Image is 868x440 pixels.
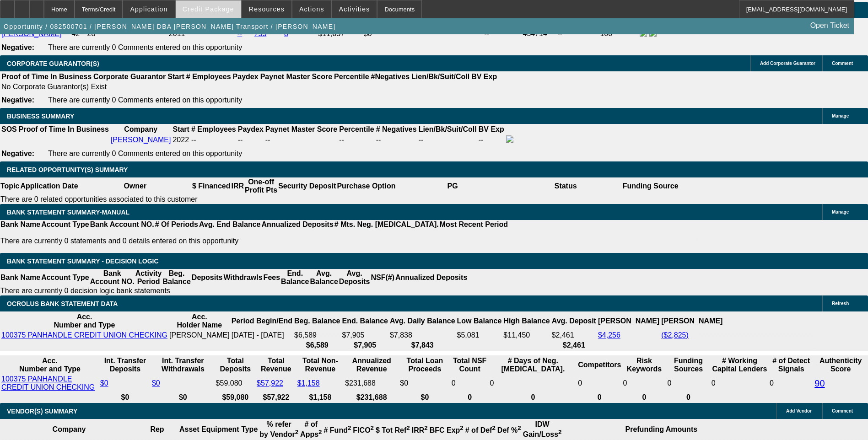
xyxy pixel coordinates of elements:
th: High Balance [503,312,550,330]
a: 90 [814,378,825,388]
button: Credit Package [176,0,241,18]
b: Paydex [233,73,259,80]
sup: 2 [295,429,298,435]
th: Total Revenue [256,356,296,374]
span: BUSINESS SUMMARY [7,113,74,120]
th: $7,905 [341,341,388,350]
td: $6,589 [294,331,340,340]
sup: 2 [460,424,463,431]
b: Start [173,125,189,133]
td: $2,461 [551,331,597,340]
b: Def % [497,426,521,434]
th: Beg. Balance [162,269,191,286]
th: Avg. Balance [309,269,338,286]
a: $57,922 [257,379,283,387]
span: Manage [832,113,849,118]
span: BANK STATEMENT SUMMARY-MANUAL [7,209,129,216]
span: 0 [712,379,716,387]
th: $ Financed [192,177,231,195]
th: One-off Profit Pts [244,177,278,195]
td: 0 [769,375,813,392]
b: FICO [353,426,374,434]
th: Funding Source [622,177,679,195]
span: Comment [832,408,853,413]
th: $2,461 [551,341,597,350]
th: Acc. Holder Name [169,312,230,330]
th: Annualized Deposits [395,269,468,286]
th: 0 [622,393,666,402]
th: End. Balance [341,312,388,330]
b: Paynet Master Score [265,125,337,133]
th: [PERSON_NAME] [598,312,660,330]
th: Funding Sources [667,356,710,374]
th: $231,688 [345,393,399,402]
a: $4,256 [598,331,620,339]
sup: 2 [518,424,521,431]
button: Activities [332,0,377,18]
b: Paynet Master Score [260,73,332,80]
th: Beg. Balance [294,312,340,330]
th: # of Detect Signals [769,356,813,374]
b: Lien/Bk/Suit/Coll [411,73,469,80]
a: $0 [100,379,108,387]
div: -- [339,136,374,144]
td: No Corporate Guarantor(s) Exist [1,82,501,91]
td: 0 [577,375,621,392]
span: Add Vendor [786,408,812,413]
button: Resources [242,0,291,18]
b: Rep [150,425,164,433]
th: Total Non-Revenue [297,356,344,374]
a: ($2,825) [661,331,689,339]
span: Bank Statement Summary - Decision Logic [7,258,159,265]
th: Bank Account NO. [90,269,135,286]
a: 100375 PANHANDLE CREDIT UNION CHECKING [1,331,167,339]
th: Acc. Number and Type [1,312,168,330]
b: # Employees [186,73,231,80]
span: There are currently 0 Comments entered on this opportunity [48,43,242,51]
th: Int. Transfer Withdrawals [151,356,215,374]
th: Total Loan Proceeds [399,356,450,374]
td: -- [237,135,264,145]
b: BV Exp [479,125,504,133]
div: -- [265,136,337,144]
td: 0 [667,375,710,392]
b: Lien/Bk/Suit/Coll [419,125,477,133]
b: # of Apps [300,420,322,438]
th: 0 [490,393,577,402]
div: $231,688 [345,379,398,387]
sup: 2 [558,429,561,435]
td: $7,838 [389,331,456,340]
th: Deposits [191,269,223,286]
b: Company [124,125,157,133]
td: $7,905 [341,331,388,340]
b: IRR [412,426,428,434]
td: 0 [622,375,666,392]
span: There are currently 0 Comments entered on this opportunity [48,150,242,157]
b: Prefunding Amounts [625,425,697,433]
span: Actions [299,5,324,13]
b: Corporate Guarantor [93,73,166,80]
th: Annualized Revenue [345,356,399,374]
b: Company [53,425,86,433]
b: $ Tot Ref [376,426,410,434]
th: # Mts. Neg. [MEDICAL_DATA]. [334,220,439,229]
a: $1,158 [297,379,320,387]
th: 0 [667,393,710,402]
th: # Working Capital Lenders [711,356,768,374]
img: facebook-icon.png [506,135,513,143]
sup: 2 [348,424,351,431]
span: Add Corporate Guarantor [760,61,815,66]
span: Manage [832,209,849,215]
td: -- [418,135,477,145]
th: Sum of the Total NSF Count and Total Overdraft Fee Count from Ocrolus [451,356,489,374]
th: Fees [263,269,280,286]
th: Status [509,177,622,195]
th: Account Type [41,269,90,286]
span: -- [191,136,196,144]
b: # Negatives [376,125,417,133]
sup: 2 [318,429,322,435]
sup: 2 [424,424,427,431]
span: OCROLUS BANK STATEMENT DATA [7,300,118,307]
th: Security Deposit [278,177,336,195]
b: Start [167,73,184,80]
